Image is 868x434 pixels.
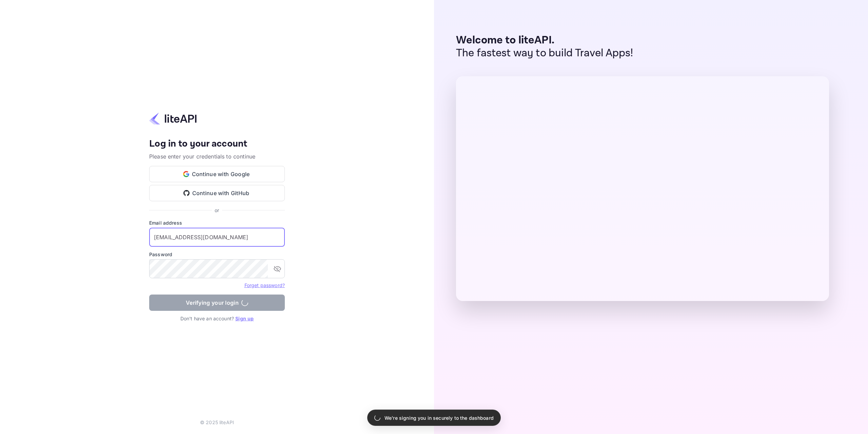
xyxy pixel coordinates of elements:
h4: Log in to your account [149,138,285,150]
a: Forget password? [244,282,285,288]
p: or [215,207,219,214]
img: liteapi [149,112,197,125]
label: Email address [149,219,285,226]
button: Continue with GitHub [149,185,285,201]
label: Password [149,251,285,258]
p: Don't have an account? [149,315,285,322]
button: toggle password visibility [271,262,284,276]
p: Welcome to liteAPI. [456,34,633,47]
input: Enter your email address [149,228,285,247]
a: Forget password? [244,282,285,288]
a: Sign up [235,316,254,321]
img: liteAPI Dashboard Preview [456,76,829,301]
p: The fastest way to build Travel Apps! [456,47,633,60]
p: © 2025 liteAPI [200,419,234,426]
p: Please enter your credentials to continue [149,152,285,161]
button: Continue with Google [149,166,285,182]
p: We're signing you in securely to the dashboard [384,414,494,421]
